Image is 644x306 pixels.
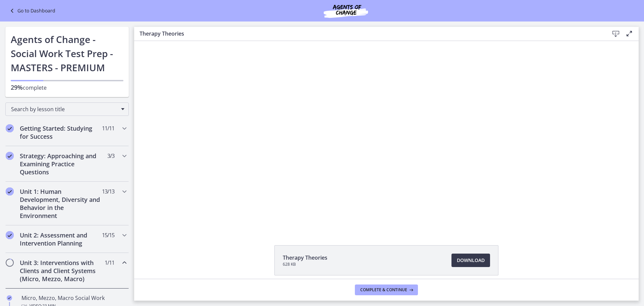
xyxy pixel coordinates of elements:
[20,187,102,220] h2: Unit 1: Human Development, Diversity and Behavior in the Environment
[7,295,12,301] i: Completed
[11,32,123,75] h1: Agents of Change - Social Work Test Prep - MASTERS - PREMIUM
[20,231,102,247] h2: Unit 2: Assessment and Intervention Planning
[102,124,114,132] span: 11 / 11
[360,287,407,293] span: Complete & continue
[20,152,102,176] h2: Strategy: Approaching and Examining Practice Questions
[306,3,386,19] img: Agents of Change
[107,152,114,160] span: 3 / 3
[451,254,490,267] a: Download
[102,187,114,195] span: 13 / 13
[355,285,418,295] button: Complete & continue
[11,83,23,91] span: 29%
[134,41,639,230] iframe: Video Lesson
[11,105,118,113] span: Search by lesson title
[457,256,485,264] span: Download
[6,231,14,239] i: Completed
[6,187,14,195] i: Completed
[5,102,129,116] div: Search by lesson title
[6,152,14,160] i: Completed
[6,124,14,132] i: Completed
[140,30,598,38] h3: Therapy Theories
[283,262,327,267] span: 628 KB
[11,83,123,92] p: complete
[20,259,102,283] h2: Unit 3: Interventions with Clients and Client Systems (Micro, Mezzo, Macro)
[105,259,114,267] span: 1 / 11
[8,7,55,15] a: Go to Dashboard
[20,124,102,140] h2: Getting Started: Studying for Success
[283,254,327,262] span: Therapy Theories
[102,231,114,239] span: 15 / 15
